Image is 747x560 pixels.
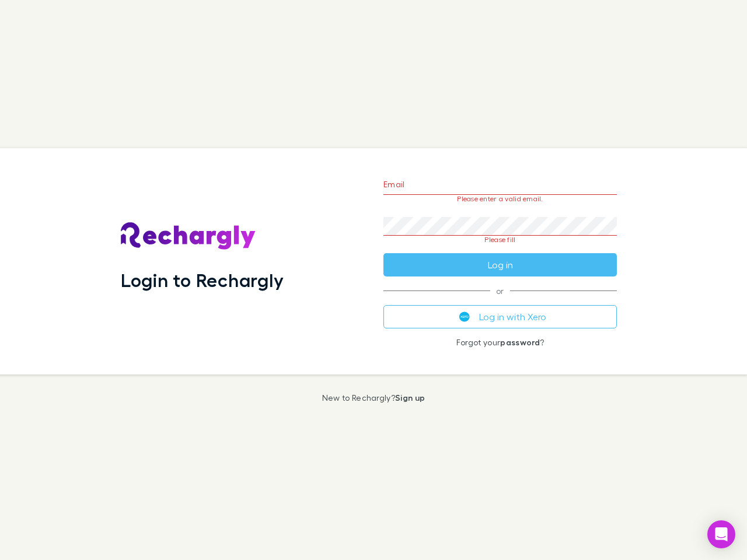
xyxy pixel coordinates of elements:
img: Rechargly's Logo [121,222,256,250]
button: Log in with Xero [383,305,617,328]
span: or [383,290,617,291]
h1: Login to Rechargly [121,269,284,291]
p: Forgot your ? [383,338,617,347]
a: password [500,337,540,347]
p: New to Rechargly? [322,393,425,402]
p: Please enter a valid email. [383,195,617,203]
p: Please fill [383,236,617,244]
a: Sign up [395,393,425,402]
div: Open Intercom Messenger [707,520,735,548]
button: Log in [383,253,617,276]
img: Xero's logo [459,311,470,322]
